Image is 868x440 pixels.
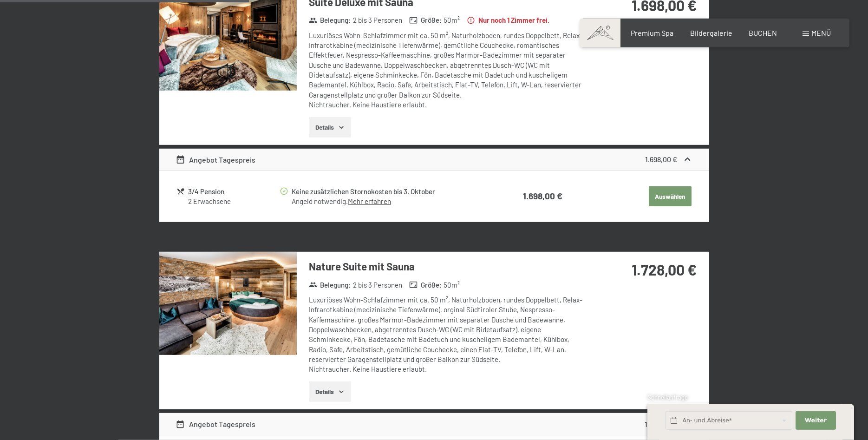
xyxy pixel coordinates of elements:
[796,411,835,430] button: Weiter
[159,413,709,435] div: Angebot Tagespreis1.728,00 €
[309,295,585,374] div: Luxuriöses Wohn-Schlafzimmer mit ca. 50 m², Naturholzboden, rundes Doppelbett, Relax-Infrarotkabi...
[309,15,351,25] strong: Belegung :
[176,419,255,430] div: Angebot Tagespreis
[292,197,485,206] div: Angeld notwendig.
[444,280,460,290] span: 50 m²
[409,15,442,25] strong: Größe :
[649,186,692,207] button: Auswählen
[176,154,255,165] div: Angebot Tagespreis
[188,186,279,197] div: 3/4 Pension
[631,28,673,37] a: Premium Spa
[309,381,351,402] button: Details
[188,197,279,206] div: 2 Erwachsene
[690,28,732,37] a: Bildergalerie
[159,252,297,355] img: mss_renderimg.php
[632,261,697,278] strong: 1.728,00 €
[467,15,549,25] strong: Nur noch 1 Zimmer frei.
[409,280,442,290] strong: Größe :
[444,15,460,25] span: 50 m²
[811,28,831,37] span: Menü
[348,197,391,205] a: Mehr erfahren
[309,259,585,274] h3: Nature Suite mit Sauna
[309,117,351,138] button: Details
[523,190,562,201] strong: 1.698,00 €
[292,186,485,197] div: Keine zusätzlichen Stornokosten bis 3. Oktober
[353,280,402,290] span: 2 bis 3 Personen
[805,416,827,425] span: Weiter
[309,280,351,290] strong: Belegung :
[353,15,402,25] span: 2 bis 3 Personen
[647,394,688,401] span: Schnellanfrage
[749,28,777,37] a: BUCHEN
[645,155,677,164] strong: 1.698,00 €
[309,31,585,110] div: Luxuriöses Wohn-Schlafzimmer mit ca. 50 m², Naturholzboden, rundes Doppelbett, Relax-Infrarotkabi...
[159,149,709,171] div: Angebot Tagespreis1.698,00 €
